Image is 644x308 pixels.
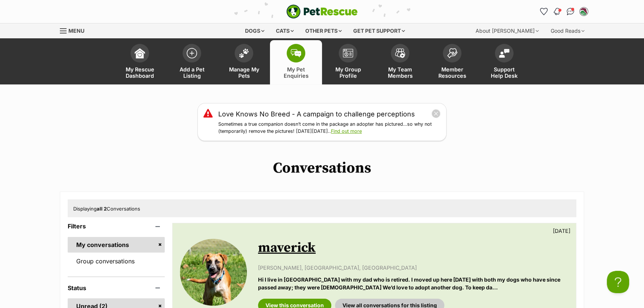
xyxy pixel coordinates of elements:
a: Conversations [564,6,576,17]
img: maverick [180,239,247,306]
img: dashboard-icon-eb2f2d2d3e046f16d808141f083e7271f6b2e854fb5c12c21221c1fb7104beca.svg [135,48,145,58]
div: Dogs [240,23,270,38]
a: My conversations [68,237,165,253]
p: [DATE] [553,227,570,235]
p: Sometimes a true companion doesn’t come in the package an adopter has pictured…so why not (tempor... [218,121,441,135]
span: Displaying Conversations [73,206,140,212]
iframe: Help Scout Beacon - Open [607,271,629,293]
a: My Rescue Dashboard [114,40,166,84]
img: help-desk-icon-fdf02630f3aa405de69fd3d07c3f3aa587a6932b1a1747fa1d2bba05be0121f9.svg [499,49,509,58]
header: Status [68,285,165,291]
a: PetRescue [286,4,358,19]
span: My Rescue Dashboard [123,66,157,79]
span: My Pet Enquiries [279,66,313,79]
img: chat-41dd97257d64d25036548639549fe6c8038ab92f7586957e7f3b1b290dea8141.svg [567,8,574,15]
a: Manage My Pets [218,40,270,84]
p: Hi I live in [GEOGRAPHIC_DATA] with my dad who is retired. I moved up here [DATE] with both my do... [258,276,569,292]
span: Menu [68,28,84,34]
span: Support Help Desk [487,66,521,79]
img: Madisen knight profile pic [580,8,587,15]
a: Group conversations [68,253,165,269]
strong: all 2 [97,206,107,212]
header: Filters [68,223,165,230]
a: Find out more [331,128,362,134]
img: pet-enquiries-icon-7e3ad2cf08bfb03b45e93fb7055b45f3efa6380592205ae92323e6603595dc1f.svg [291,49,301,57]
span: My Team Members [383,66,417,79]
a: Member Resources [426,40,478,84]
img: notifications-46538b983faf8c2785f20acdc204bb7945ddae34d4c08c2a6579f10ce5e182be.svg [553,7,561,16]
a: Menu [60,23,90,37]
button: close [431,109,441,118]
a: Support Help Desk [478,40,530,84]
span: Manage My Pets [227,66,261,79]
div: Good Reads [545,23,590,38]
a: maverick [258,240,316,256]
div: About [PERSON_NAME] [470,23,544,38]
img: add-pet-listing-icon-0afa8454b4691262ce3f59096e99ab1cd57d4a30225e0717b998d2c9b9846f56.svg [187,48,197,58]
a: Love Knows No Breed - A campaign to challenge perceptions [218,109,415,119]
button: My account [578,6,590,17]
img: group-profile-icon-3fa3cf56718a62981997c0bc7e787c4b2cf8bcc04b72c1350f741eb67cf2f40e.svg [343,49,353,58]
a: My Team Members [374,40,426,84]
div: Get pet support [348,23,410,38]
button: Notifications [549,4,564,19]
div: Cats [271,23,299,38]
img: logo-e224e6f780fb5917bec1dbf3a21bbac754714ae5b6737aabdf751b685950b380.svg [286,4,358,19]
a: My Pet Enquiries [270,40,322,84]
img: member-resources-icon-8e73f808a243e03378d46382f2149f9095a855e16c252ad45f914b54edf8863c.svg [447,48,457,58]
a: My Group Profile [322,40,374,84]
a: Favourites [538,6,550,17]
span: Member Resources [435,66,469,79]
p: [PERSON_NAME], [GEOGRAPHIC_DATA], [GEOGRAPHIC_DATA] [258,264,569,272]
img: manage-my-pets-icon-02211641906a0b7f246fdf0571729dbe1e7629f14944591b6c1af311fb30b64b.svg [239,48,249,58]
ul: Account quick links [538,6,590,17]
span: My Group Profile [331,66,365,79]
span: Add a Pet Listing [175,66,209,79]
a: Add a Pet Listing [166,40,218,84]
div: Other pets [300,23,347,38]
img: team-members-icon-5396bd8760b3fe7c0b43da4ab00e1e3bb1a5d9ba89233759b79545d2d3fc5d0d.svg [395,48,405,58]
